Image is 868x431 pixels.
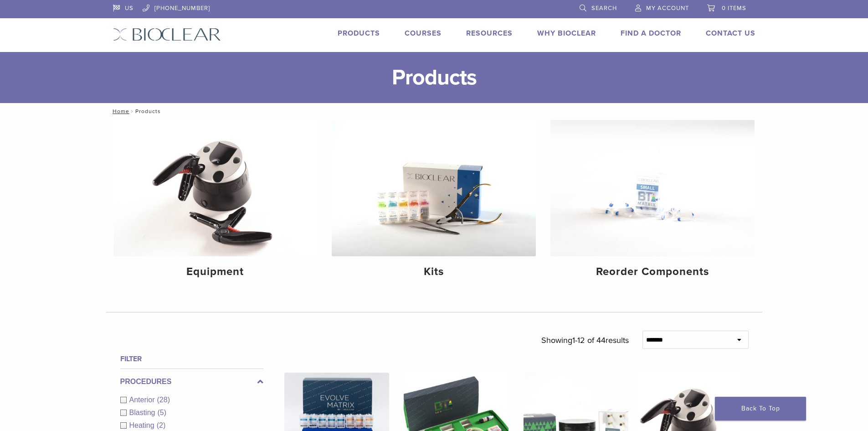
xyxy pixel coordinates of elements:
a: Find A Doctor [621,29,681,38]
label: Procedures [120,376,263,387]
nav: Products [106,103,762,119]
span: / [129,109,135,114]
h4: Equipment [121,264,310,280]
h4: Reorder Components [558,264,747,280]
span: (28) [157,396,170,404]
a: Reorder Components [550,120,755,286]
h4: Filter [120,353,263,364]
span: Heating [129,421,157,429]
a: Resources [466,29,513,38]
a: Why Bioclear [537,29,596,38]
a: Home [110,108,129,114]
img: Reorder Components [550,120,755,256]
img: Kits [332,120,536,256]
a: Back To Top [715,397,806,421]
span: 0 items [722,5,746,12]
span: Blasting [129,409,158,416]
span: Anterior [129,396,157,404]
h4: Kits [339,264,529,280]
span: Search [591,5,617,12]
span: (2) [157,421,166,429]
p: Showing results [541,331,629,350]
span: (5) [157,409,166,416]
a: Equipment [113,120,318,286]
a: Contact Us [706,29,755,38]
a: Courses [405,29,442,38]
a: Products [338,29,380,38]
span: My Account [646,5,689,12]
img: Bioclear [113,28,221,41]
span: 1-12 of 44 [572,335,606,345]
img: Equipment [113,120,318,256]
a: Kits [332,120,536,286]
